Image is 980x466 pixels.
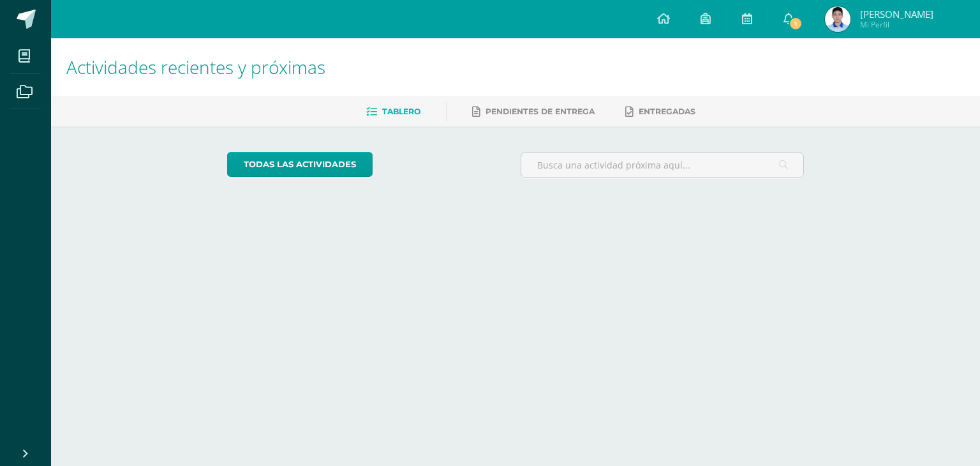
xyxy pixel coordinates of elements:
[227,152,373,177] a: todas las Actividades
[382,107,420,116] span: Tablero
[521,153,804,177] input: Busca una actividad próxima aquí...
[472,101,595,122] a: Pendientes de entrega
[625,101,695,122] a: Entregadas
[860,8,933,20] span: [PERSON_NAME]
[66,55,325,79] span: Actividades recientes y próximas
[639,107,695,116] span: Entregadas
[825,6,850,32] img: 0eb5e8ec0870b996ab53e88bb7cd9231.png
[860,19,933,30] span: Mi Perfil
[486,107,595,116] span: Pendientes de entrega
[789,17,803,31] span: 1
[366,101,420,122] a: Tablero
